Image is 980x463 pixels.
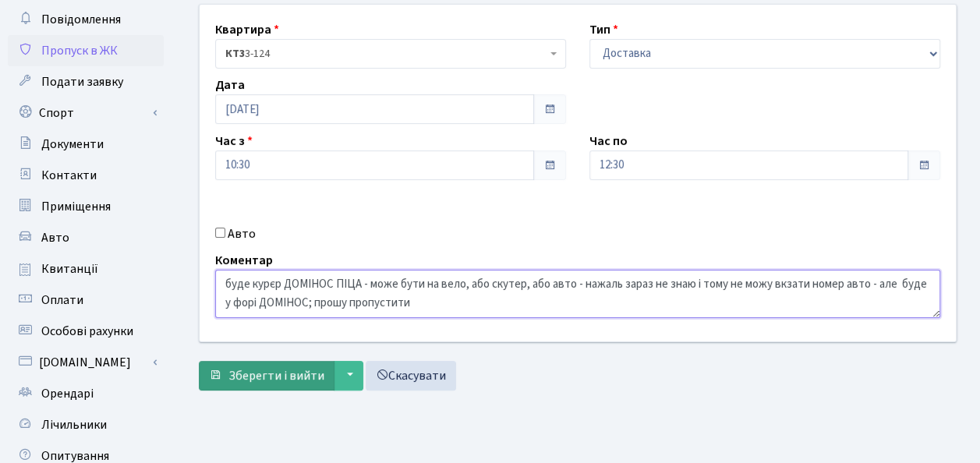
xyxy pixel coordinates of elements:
span: Квитанції [41,260,98,277]
label: Час по [589,132,628,150]
span: Особові рахунки [41,323,133,340]
label: Тип [589,20,618,39]
label: Час з [215,132,253,150]
label: Дата [215,76,245,94]
span: Подати заявку [41,73,123,90]
span: <b>КТ3</b>&nbsp;&nbsp;&nbsp;3-124 [225,46,547,62]
span: Орендарі [41,385,94,402]
b: КТ3 [225,46,245,62]
a: Пропуск в ЖК [8,35,164,66]
button: Зберегти і вийти [199,361,334,391]
a: Скасувати [366,361,456,391]
a: Квитанції [8,253,164,285]
span: Контакти [41,167,97,184]
a: Приміщення [8,191,164,222]
a: Оплати [8,285,164,316]
label: Квартира [215,20,279,39]
span: Приміщення [41,198,111,215]
label: Авто [228,224,256,243]
a: Авто [8,222,164,253]
a: Повідомлення [8,4,164,35]
a: Лічильники [8,409,164,440]
span: Повідомлення [41,11,121,28]
a: Контакти [8,160,164,191]
a: Орендарі [8,378,164,409]
a: Подати заявку [8,66,164,97]
span: Зберегти і вийти [228,367,324,384]
a: Документи [8,129,164,160]
span: <b>КТ3</b>&nbsp;&nbsp;&nbsp;3-124 [215,39,566,69]
span: Лічильники [41,416,107,433]
a: [DOMAIN_NAME] [8,347,164,378]
span: Документи [41,136,104,153]
span: Оплати [41,292,83,309]
a: Спорт [8,97,164,129]
a: Особові рахунки [8,316,164,347]
span: Пропуск в ЖК [41,42,118,59]
span: Авто [41,229,69,246]
label: Коментар [215,251,273,270]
